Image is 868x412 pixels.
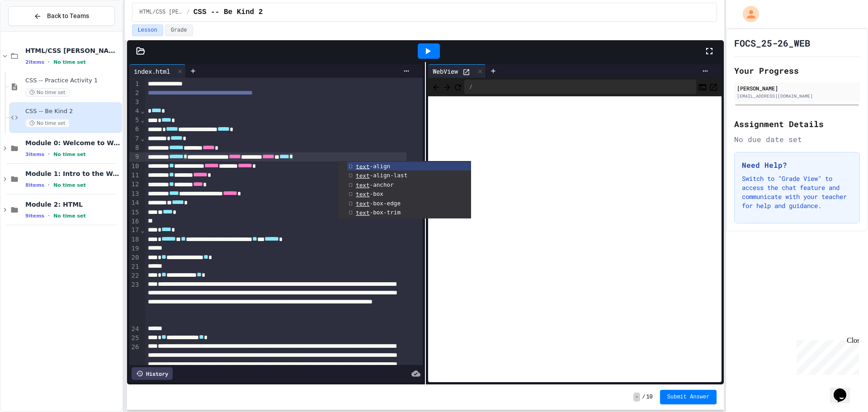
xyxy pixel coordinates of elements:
[165,24,193,36] button: Grade
[356,163,390,170] span: -align
[129,171,141,180] div: 11
[356,200,401,207] span: -box-edge
[129,208,141,217] div: 15
[356,163,369,170] span: text
[129,199,141,208] div: 14
[709,81,718,92] button: Open in new tab
[830,376,859,403] iframe: chat widget
[428,64,486,78] div: WebView
[737,84,857,92] div: [PERSON_NAME]
[129,226,141,235] div: 17
[129,325,141,334] div: 24
[793,336,859,375] iframe: chat widget
[660,390,717,404] button: Submit Answer
[129,189,141,199] div: 13
[48,58,50,66] span: •
[129,80,141,89] div: 1
[129,134,141,143] div: 7
[129,262,141,271] div: 21
[356,209,369,216] span: text
[53,213,86,219] span: No time set
[140,135,145,142] span: Fold line
[47,11,89,21] span: Back to Teams
[140,227,145,234] span: Fold line
[25,139,120,147] span: Module 0: Welcome to Web Development
[25,200,120,208] span: Module 2: HTML
[356,172,407,179] span: -align-last
[53,59,86,65] span: No time set
[338,161,471,218] ul: Completions
[129,66,175,76] div: index.html
[129,217,141,226] div: 16
[428,66,462,76] div: WebView
[129,116,141,125] div: 5
[53,152,86,157] span: No time set
[132,367,173,380] div: History
[187,9,190,16] span: /
[53,182,86,188] span: No time set
[48,151,50,158] span: •
[129,107,141,116] div: 4
[129,162,141,171] div: 10
[734,64,860,77] h2: Your Progress
[129,253,141,262] div: 20
[129,125,141,134] div: 6
[646,393,652,401] span: 10
[25,119,70,128] span: No time set
[733,4,761,24] div: My Account
[432,81,441,92] span: Back
[48,181,50,189] span: •
[129,98,141,107] div: 3
[25,152,44,157] span: 3 items
[140,116,145,123] span: Fold line
[356,200,369,207] span: text
[8,6,115,26] button: Back to Teams
[48,212,50,219] span: •
[25,47,120,55] span: HTML/CSS [PERSON_NAME]
[356,172,369,179] span: text
[140,9,183,16] span: HTML/CSS Campbell
[356,182,369,189] span: text
[737,93,857,99] div: [EMAIL_ADDRESS][DOMAIN_NAME]
[140,107,145,114] span: Fold line
[453,81,462,92] button: Refresh
[129,235,141,244] div: 18
[642,393,645,401] span: /
[742,160,852,170] h3: Need Help?
[25,213,44,219] span: 9 items
[129,271,141,280] div: 22
[734,118,860,130] h2: Assignment Details
[356,191,369,198] span: text
[193,7,263,18] span: CSS -- Be Kind 2
[356,209,401,216] span: -box-trim
[129,180,141,189] div: 12
[129,64,186,78] div: index.html
[129,143,141,152] div: 8
[129,334,141,343] div: 25
[25,59,44,65] span: 2 items
[428,96,722,383] iframe: Web Preview
[25,77,120,85] span: CSS -- Practice Activity 1
[698,81,707,92] button: Console
[129,152,141,161] div: 9
[443,81,452,92] span: Forward
[129,280,141,325] div: 23
[25,88,70,97] span: No time set
[25,108,120,115] span: CSS -- Be Kind 2
[734,134,860,145] div: No due date set
[742,174,852,210] p: Switch to "Grade View" to access the chat feature and communicate with your teacher for help and ...
[633,393,640,402] span: -
[25,182,44,188] span: 8 items
[25,170,120,178] span: Module 1: Intro to the Web
[734,37,810,49] h1: FOCS_25-26_WEB
[356,181,394,188] span: -anchor
[4,4,62,57] div: Chat with us now!Close
[132,24,163,36] button: Lesson
[464,80,696,94] div: /
[667,393,710,401] span: Submit Answer
[129,244,141,253] div: 19
[356,190,383,197] span: -box
[129,89,141,98] div: 2
[129,343,141,396] div: 26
